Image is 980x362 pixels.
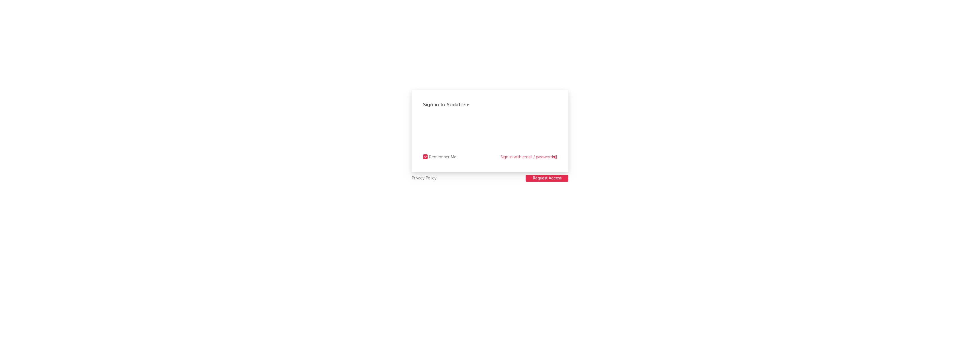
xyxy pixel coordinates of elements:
[412,175,436,182] a: Privacy Policy
[429,154,456,161] div: Remember Me
[423,101,557,108] div: Sign in to Sodatone
[501,154,557,161] a: Sign in with email / password
[526,175,568,182] button: Request Access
